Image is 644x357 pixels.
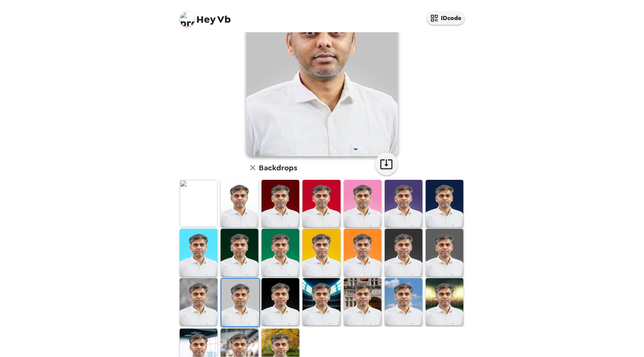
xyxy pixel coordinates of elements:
button: IDcode [427,11,465,25]
span: Vb [180,8,231,25]
img: Original [180,180,218,227]
img: profile pic [180,11,195,27]
span: Hey [197,13,216,26]
h6: Backdrops [259,162,298,174]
